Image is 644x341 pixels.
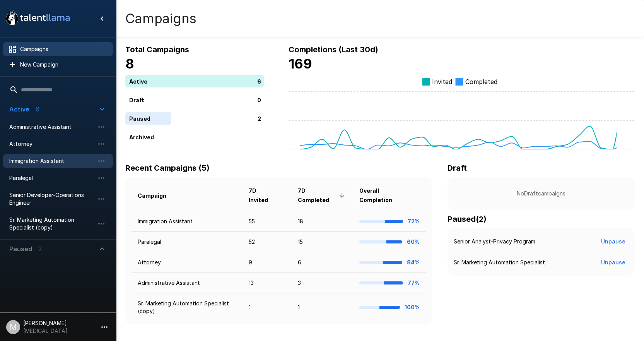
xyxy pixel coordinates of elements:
[243,273,292,293] td: 13
[132,293,243,322] td: Sr. Marketing Automation Specialist (copy)
[243,211,292,231] td: 55
[359,186,420,205] span: Overall Completion
[289,45,378,54] b: Completions (Last 30d)
[132,273,243,293] td: Administrative Assistant
[257,77,261,85] p: 6
[243,293,292,322] td: 1
[289,56,312,72] b: 169
[257,96,261,104] p: 0
[408,218,420,224] b: 72%
[598,235,629,249] button: Unpause
[125,56,134,72] b: 8
[292,232,353,252] td: 15
[405,304,420,310] b: 100%
[243,252,292,273] td: 9
[298,186,347,205] span: 7D Completed
[132,252,243,273] td: Attorney
[138,191,176,200] span: Campaign
[448,214,487,224] b: Paused ( 2 )
[598,255,629,270] button: Unpause
[292,211,353,231] td: 18
[125,163,210,173] b: Recent Campaigns (5)
[407,238,420,245] b: 60%
[258,114,261,122] p: 2
[132,211,243,231] td: Immigration Assistant
[292,293,353,322] td: 1
[125,45,189,54] b: Total Campaigns
[460,190,622,197] p: No Draft campaigns
[454,259,545,266] p: Sr. Marketing Automation Specialist
[132,232,243,252] td: Paralegal
[292,273,353,293] td: 3
[243,232,292,252] td: 52
[454,238,535,245] p: Senior Analyst-Privacy Program
[448,163,467,173] b: Draft
[249,186,285,205] span: 7D Invited
[408,279,420,286] b: 77%
[292,252,353,273] td: 6
[407,259,420,266] b: 84%
[125,10,196,27] h4: Campaigns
